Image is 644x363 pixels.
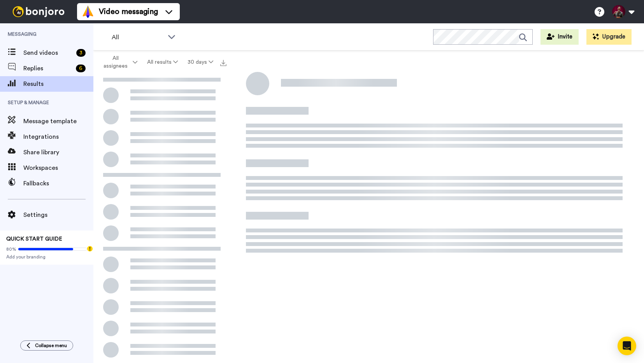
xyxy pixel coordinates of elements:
button: All results [142,55,183,69]
div: 6 [76,65,86,72]
span: Integrations [23,132,93,141]
button: Invite [540,29,579,45]
span: Collapse menu [35,342,67,349]
div: Tooltip anchor [86,245,93,252]
span: QUICK START GUIDE [6,236,62,242]
div: 3 [76,49,86,57]
button: Collapse menu [20,340,73,351]
span: All assignees [100,54,131,70]
span: Fallbacks [23,179,93,188]
span: All [112,33,164,42]
span: Message template [23,117,93,126]
img: bj-logo-header-white.svg [9,6,68,17]
span: Workspaces [23,163,93,173]
span: Add your branding [6,254,87,260]
button: Export all results that match these filters now. [218,56,229,68]
button: Upgrade [586,29,632,45]
span: Settings [23,210,93,220]
span: 80% [6,246,16,252]
img: export.svg [220,60,226,66]
img: vm-color.svg [82,5,94,18]
div: Open Intercom Messenger [618,337,636,355]
button: All assignees [95,51,142,73]
span: Replies [23,64,73,73]
span: Share library [23,148,93,157]
span: Video messaging [99,6,158,17]
span: Results [23,79,93,89]
span: Send videos [23,48,73,58]
button: 30 days [182,55,218,69]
